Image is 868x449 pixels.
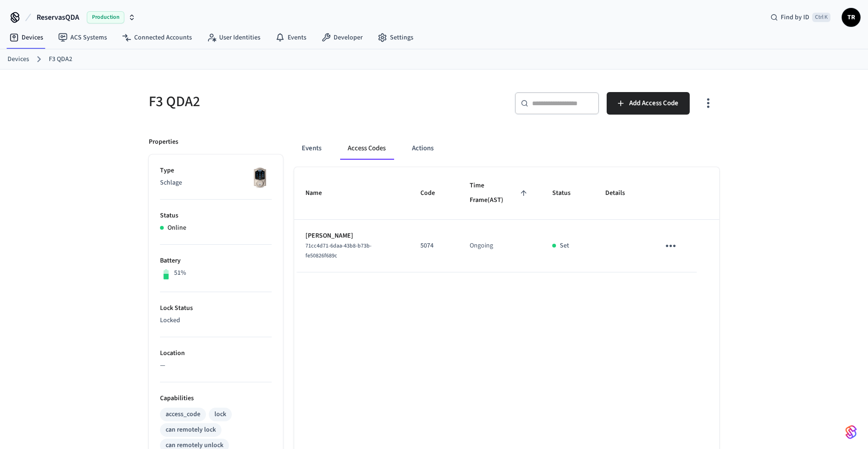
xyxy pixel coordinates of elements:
[160,211,272,221] p: Status
[294,137,719,160] div: ant example
[87,11,124,23] span: Production
[160,303,272,313] p: Lock Status
[781,13,809,22] span: Find by ID
[166,425,216,435] div: can remotely lock
[470,178,530,208] span: Time Frame(AST)
[294,167,719,272] table: sticky table
[160,166,272,176] p: Type
[214,410,226,419] div: lock
[404,137,441,160] button: Actions
[843,9,860,26] span: TR
[8,54,29,64] a: Devices
[160,361,272,371] p: —
[629,97,678,109] span: Add Access Code
[149,137,178,147] p: Properties
[49,54,72,64] a: F3 QDA2
[160,256,272,266] p: Battery
[605,186,637,201] span: Details
[763,9,838,26] div: Find by IDCtrl K
[166,410,200,419] div: access_code
[305,231,398,241] p: [PERSON_NAME]
[160,348,272,358] p: Location
[168,223,186,233] p: Online
[305,186,334,201] span: Name
[560,241,569,251] p: Set
[114,29,199,46] a: Connected Accounts
[160,178,272,188] p: Schlage
[842,8,860,27] button: TR
[37,12,79,23] span: ReservasQDA
[420,241,447,251] p: 5074
[268,29,314,46] a: Events
[340,137,393,160] button: Access Codes
[248,166,272,189] img: Schlage Sense Smart Deadbolt with Camelot Trim, Front
[160,394,272,403] p: Capabilities
[607,92,690,115] button: Add Access Code
[370,29,421,46] a: Settings
[845,425,857,440] img: SeamLogoGradient.69752ec5.svg
[160,316,272,325] p: Locked
[51,29,114,46] a: ACS Systems
[305,242,372,260] span: 71cc4d71-6daa-43b8-b73b-fe50826f689c
[294,137,329,160] button: Events
[552,186,583,201] span: Status
[199,29,268,46] a: User Identities
[2,29,51,46] a: Devices
[420,186,447,201] span: Code
[314,29,370,46] a: Developer
[174,268,186,278] p: 51%
[149,92,428,111] h5: F3 QDA2
[458,220,541,272] td: Ongoing
[812,13,830,22] span: Ctrl K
